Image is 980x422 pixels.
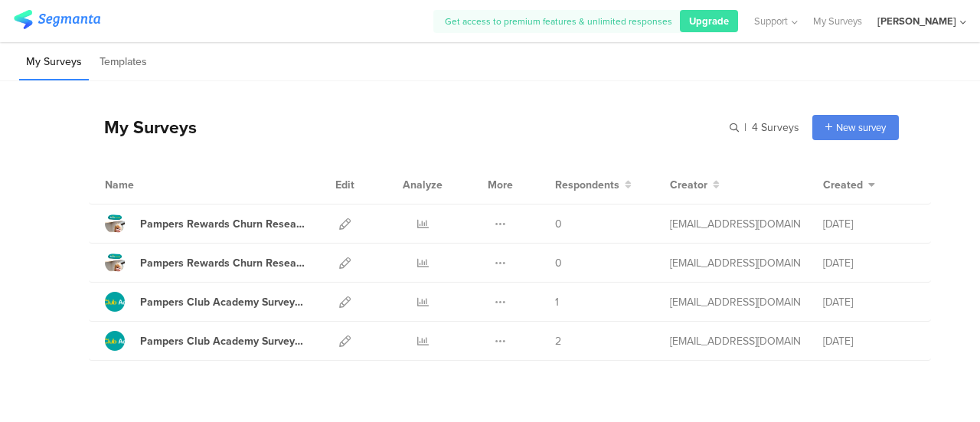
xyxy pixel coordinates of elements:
a: Pampers Club Academy Survey [DATE] [105,292,305,312]
span: Get access to premium features & unlimited responses [445,15,672,28]
img: segmanta logo [14,10,100,29]
div: [DATE] [823,255,915,271]
div: [DATE] [823,216,915,232]
span: 0 [555,255,562,271]
div: Analyze [400,165,446,204]
span: Created [823,177,863,193]
div: fjaili.r@pg.com [670,216,800,232]
div: Name [105,177,197,193]
span: 1 [555,294,559,310]
div: My Surveys [89,114,197,140]
div: Pampers Rewards Churn Research Survey for Group 2 July 2025 [140,216,305,232]
li: My Surveys [19,44,89,80]
span: Support [754,14,788,28]
span: 0 [555,216,562,232]
div: Edit [328,165,361,204]
span: | [742,119,749,136]
div: Pampers Club Academy Survey June 2025 [140,294,305,310]
div: Pampers Club Academy Survey September 2024 [140,333,305,349]
div: Pampers Rewards Churn Research Survey for Group 1 July 2025 [140,255,305,271]
li: Templates [93,44,154,80]
span: 2 [555,333,561,349]
div: More [484,165,517,204]
div: fjaili.r@pg.com [670,333,800,349]
a: Pampers Rewards Churn Research Survey for Group [DATE] [105,214,305,234]
div: [DATE] [823,294,915,310]
button: Respondents [555,177,632,193]
div: fjaili.r@pg.com [670,255,800,271]
a: Pampers Rewards Churn Research Survey for Group [DATE] [105,253,305,273]
a: Pampers Club Academy Survey [DATE] [105,331,305,351]
span: Creator [670,177,707,193]
div: [DATE] [823,333,915,349]
button: Created [823,177,875,193]
span: Respondents [555,177,619,193]
span: 4 Surveys [752,119,799,136]
span: Upgrade [689,14,729,28]
button: Creator [670,177,720,193]
div: fjaili.r@pg.com [670,294,800,310]
span: New survey [836,120,886,135]
div: [PERSON_NAME] [877,14,956,28]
